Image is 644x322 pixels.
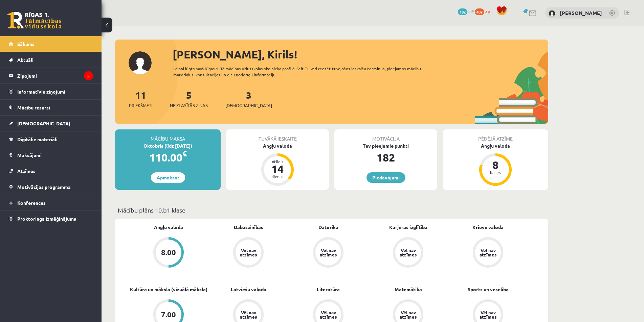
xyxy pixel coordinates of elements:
[317,286,340,293] a: Literatūra
[485,8,490,14] span: xp
[9,52,93,68] a: Aktuāli
[239,310,258,319] div: Vēl nav atzīmes
[226,142,329,149] div: Angļu valoda
[9,147,93,163] a: Maksājumi
[17,84,93,99] legend: Informatīvie ziņojumi
[17,168,36,174] span: Atzīmes
[448,237,528,269] a: Vēl nav atzīmes
[443,129,548,142] div: Pēdējā atzīme
[118,205,546,215] p: Mācību plāns 10.b1 klase
[9,84,93,99] a: Informatīvie ziņojumi
[9,179,93,195] a: Motivācijas programma
[231,286,266,293] a: Latviešu valoda
[234,224,263,231] a: Dabaszinības
[472,224,504,231] a: Krievu valoda
[475,8,493,14] a: 407 xp
[239,248,258,257] div: Vēl nav atzīmes
[129,237,208,269] a: 8.00
[17,136,58,142] span: Digitālie materiāli
[154,224,183,231] a: Angļu valoda
[468,8,474,14] span: mP
[7,12,62,29] a: Rīgas 1. Tālmācības vidusskola
[17,184,71,190] span: Motivācijas programma
[9,100,93,115] a: Mācību resursi
[130,286,207,293] a: Kultūra un māksla (vizuālā māksla)
[161,249,176,256] div: 8.00
[17,104,50,110] span: Mācību resursi
[226,142,329,187] a: Angļu valoda Atlicis 14 dienas
[395,286,422,293] a: Matemātika
[443,142,548,187] a: Angļu valoda 8 balles
[9,163,93,179] a: Atzīmes
[267,164,288,174] div: 14
[468,286,509,293] a: Sports un veselība
[84,71,93,80] i: 5
[549,10,555,17] img: Kirils Bondarevs
[318,224,338,231] a: Datorika
[115,129,221,142] div: Mācību maksa
[399,310,418,319] div: Vēl nav atzīmes
[475,8,484,15] span: 407
[479,248,497,257] div: Vēl nav atzīmes
[9,211,93,226] a: Proktoringa izmēģinājums
[319,310,338,319] div: Vēl nav atzīmes
[170,89,208,109] a: 5Neizlasītās ziņas
[560,9,602,16] a: [PERSON_NAME]
[129,102,152,109] span: Priekšmeti
[334,129,437,142] div: Motivācija
[129,89,152,109] a: 11Priekšmeti
[115,142,221,149] div: Oktobris (līdz [DATE])
[479,310,497,319] div: Vēl nav atzīmes
[17,147,93,163] legend: Maksājumi
[17,120,70,126] span: [DEMOGRAPHIC_DATA]
[208,237,288,269] a: Vēl nav atzīmes
[485,170,506,174] div: balles
[458,8,467,15] span: 182
[288,237,368,269] a: Vēl nav atzīmes
[458,8,474,14] a: 182 mP
[173,46,548,63] div: [PERSON_NAME], Kirils!
[334,142,437,149] div: Tev pieejamie punkti
[17,41,35,47] span: Sākums
[225,89,272,109] a: 3[DEMOGRAPHIC_DATA]
[182,149,187,158] span: €
[9,36,93,52] a: Sākums
[267,159,288,164] div: Atlicis
[485,159,506,170] div: 8
[389,224,427,231] a: Karjeras izglītība
[170,102,208,109] span: Neizlasītās ziņas
[17,200,46,206] span: Konferences
[161,311,176,318] div: 7.00
[17,216,76,222] span: Proktoringa izmēģinājums
[9,195,93,210] a: Konferences
[319,248,338,257] div: Vēl nav atzīmes
[399,248,418,257] div: Vēl nav atzīmes
[334,149,437,166] div: 182
[9,116,93,131] a: [DEMOGRAPHIC_DATA]
[443,142,548,149] div: Angļu valoda
[151,172,185,183] a: Apmaksāt
[115,149,221,166] div: 110.00
[367,172,405,183] a: Piedāvājumi
[226,129,329,142] div: Tuvākā ieskaite
[173,66,433,78] div: Laipni lūgts savā Rīgas 1. Tālmācības vidusskolas skolnieka profilā. Šeit Tu vari redzēt tuvojošo...
[17,68,93,83] legend: Ziņojumi
[368,237,448,269] a: Vēl nav atzīmes
[225,102,272,109] span: [DEMOGRAPHIC_DATA]
[9,68,93,83] a: Ziņojumi5
[9,131,93,147] a: Digitālie materiāli
[17,57,34,63] span: Aktuāli
[267,174,288,178] div: dienas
